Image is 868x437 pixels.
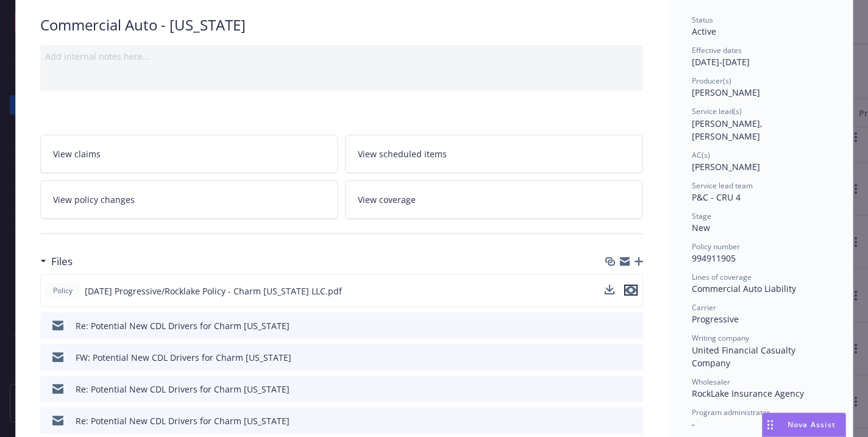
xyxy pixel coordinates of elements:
span: View policy changes [53,193,135,206]
button: Nova Assist [762,413,846,437]
span: 994911905 [692,252,736,264]
button: preview file [624,285,638,297]
span: Commercial Auto Liability [692,283,796,294]
span: Wholesaler [692,377,730,387]
span: Effective dates [692,45,742,55]
button: download file [608,351,617,364]
span: [PERSON_NAME] [692,161,760,172]
button: download file [608,383,617,396]
div: Re: Potential New CDL Drivers for Charm [US_STATE] [76,319,290,332]
div: Add internal notes here... [45,50,638,63]
span: Progressive [692,313,739,325]
span: Policy number [692,241,740,252]
button: download file [608,414,617,427]
button: preview file [627,383,638,396]
span: Policy [51,285,75,296]
span: Active [692,26,716,37]
button: preview file [627,319,638,332]
div: [DATE] - [DATE] [692,45,828,68]
span: Service lead team [692,180,753,191]
span: [PERSON_NAME], [PERSON_NAME] [692,118,765,142]
span: Service lead(s) [692,106,742,116]
a: View claims [40,135,338,173]
span: Stage [692,211,711,221]
span: Writing company [692,333,749,343]
span: Carrier [692,302,716,313]
a: View policy changes [40,180,338,219]
span: Program administrator [692,407,770,417]
h3: Files [51,254,73,269]
span: [DATE] Progressive/Rocklake Policy - Charm [US_STATE] LLC.pdf [85,285,342,297]
div: Drag to move [763,413,778,436]
div: Re: Potential New CDL Drivers for Charm [US_STATE] [76,414,290,427]
span: Nova Assist [788,419,836,430]
div: Re: Potential New CDL Drivers for Charm [US_STATE] [76,383,290,396]
button: download file [605,285,614,294]
span: Lines of coverage [692,272,752,282]
div: Commercial Auto - [US_STATE] [40,15,643,35]
button: preview file [627,351,638,364]
span: View scheduled items [358,147,447,160]
span: Status [692,15,713,25]
span: - [692,418,695,430]
span: United Financial Casualty Company [692,344,798,369]
span: View claims [53,147,101,160]
span: [PERSON_NAME] [692,87,760,98]
button: download file [605,285,614,297]
span: RockLake Insurance Agency [692,388,804,399]
span: P&C - CRU 4 [692,191,741,203]
span: Producer(s) [692,76,731,86]
div: FW: Potential New CDL Drivers for Charm [US_STATE] [76,351,291,364]
span: View coverage [358,193,416,206]
a: View coverage [345,180,643,219]
div: Files [40,254,73,269]
a: View scheduled items [345,135,643,173]
button: preview file [624,285,638,296]
button: preview file [627,414,638,427]
span: New [692,222,710,233]
span: AC(s) [692,150,710,160]
button: download file [608,319,617,332]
